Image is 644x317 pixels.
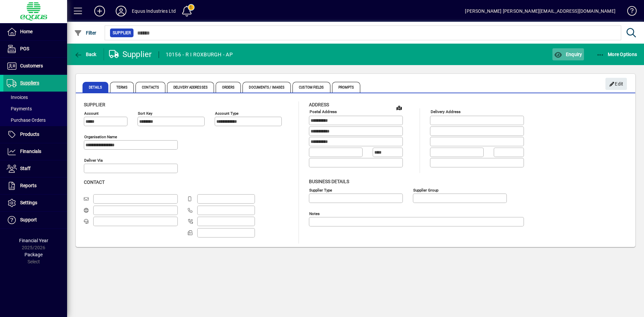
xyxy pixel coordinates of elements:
app-page-header-button: Back [67,48,104,60]
button: Back [72,48,98,60]
span: Filter [74,30,97,36]
mat-label: Notes [309,211,320,216]
mat-label: Supplier type [309,188,332,192]
a: Payments [3,103,67,114]
a: Staff [3,160,67,177]
span: Contact [84,179,105,185]
button: Profile [110,5,132,17]
span: Address [309,102,329,107]
span: Suppliers [20,80,39,86]
span: Orders [216,82,241,93]
span: Prompts [332,82,361,93]
span: Invoices [7,95,28,100]
span: Supplier [113,30,131,36]
span: Enquiry [554,52,582,57]
span: Home [20,29,33,34]
a: Financials [3,143,67,160]
span: More Options [596,52,637,57]
a: View on map [394,102,405,113]
button: Filter [72,27,98,39]
mat-label: Account Type [215,111,238,116]
button: Add [89,5,110,17]
mat-label: Deliver via [84,158,103,163]
button: More Options [595,48,639,60]
span: Back [74,52,97,57]
mat-label: Sort key [138,111,152,116]
span: Purchase Orders [7,117,46,123]
mat-label: Account [84,111,99,116]
a: Purchase Orders [3,114,67,126]
span: Terms [110,82,134,93]
a: Products [3,126,67,143]
span: Support [20,217,37,222]
div: Supplier [109,49,152,60]
a: POS [3,41,67,57]
span: POS [20,46,29,51]
div: Equus Industries Ltd [132,6,176,16]
span: Package [24,252,43,257]
span: Edit [609,78,624,90]
span: Documents / Images [243,82,291,93]
a: Support [3,212,67,228]
mat-label: Organisation name [84,135,117,139]
a: Customers [3,58,67,74]
span: Custom Fields [292,82,330,93]
a: Settings [3,195,67,211]
span: Supplier [84,102,105,107]
span: Customers [20,63,43,68]
span: Staff [20,166,31,171]
span: Products [20,131,39,137]
a: Home [3,23,67,40]
a: Invoices [3,92,67,103]
span: Reports [20,183,37,188]
span: Financial Year [19,238,48,243]
button: Enquiry [552,48,584,60]
span: Details [83,82,108,93]
a: Knowledge Base [622,1,636,23]
span: Business details [309,179,349,184]
div: [PERSON_NAME] [PERSON_NAME][EMAIL_ADDRESS][DOMAIN_NAME] [465,6,615,16]
span: Financials [20,149,41,154]
span: Delivery Addresses [167,82,214,93]
a: Reports [3,177,67,194]
mat-label: Supplier group [413,188,438,192]
div: 10156 - R I ROXBURGH - AP [166,49,233,60]
span: Payments [7,106,32,111]
button: Edit [605,78,627,90]
span: Settings [20,200,37,205]
span: Contacts [136,82,165,93]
